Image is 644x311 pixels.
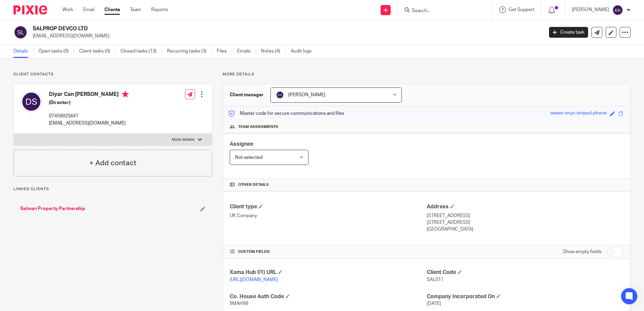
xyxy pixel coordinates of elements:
[427,219,623,226] p: [STREET_ADDRESS]
[13,45,33,58] a: Details
[572,6,609,13] p: [PERSON_NAME]
[563,248,602,255] label: Show empty fields
[230,92,264,98] h3: Client manager
[550,110,607,117] div: sweet-onyx-striped-phone
[13,72,212,77] p: Client contacts
[237,45,256,58] a: Emails
[13,186,212,192] p: Linked clients
[228,110,344,117] p: Master code for secure communications and files
[230,269,426,276] h4: Xama Hub 01) URL
[230,212,426,219] p: UK Company
[21,91,42,112] img: svg%3E
[427,226,623,233] p: [GEOGRAPHIC_DATA]
[217,45,232,58] a: Files
[33,33,539,39] p: [EMAIL_ADDRESS][DOMAIN_NAME]
[230,293,426,300] h4: Co. House Auth Code
[288,93,325,97] span: [PERSON_NAME]
[230,249,426,254] h4: CUSTOM FIELDS
[13,5,47,14] img: Pixie
[230,141,253,147] span: Assignee
[427,212,623,219] p: [STREET_ADDRESS]
[261,45,286,58] a: Notes (4)
[427,277,444,282] span: SAL011
[427,301,441,306] span: [DATE]
[167,45,212,58] a: Recurring tasks (3)
[411,8,472,14] input: Search
[612,5,623,15] img: svg%3E
[151,6,168,13] a: Reports
[172,137,194,142] p: More details
[427,203,623,210] h4: Address
[509,7,535,12] span: Get Support
[276,91,284,99] img: svg%3E
[130,6,141,13] a: Team
[427,293,623,300] h4: Company Incorporated On
[38,45,74,58] a: Open tasks (0)
[427,269,623,276] h4: Client Code
[49,113,129,119] p: 07459925641
[79,45,116,58] a: Client tasks (0)
[49,91,129,99] h4: Diyar Can [PERSON_NAME]
[235,155,262,160] span: Not selected
[13,25,28,39] img: svg%3E
[83,6,94,13] a: Email
[121,45,162,58] a: Closed tasks (13)
[122,91,129,98] i: Primary
[223,72,631,77] p: More details
[238,182,269,187] span: Other details
[238,124,278,130] span: Team assignments
[62,6,73,13] a: Work
[33,25,438,32] h2: SALPROP DEVCO LTD
[49,120,129,127] p: [EMAIL_ADDRESS][DOMAIN_NAME]
[230,277,278,282] a: [URL][DOMAIN_NAME]
[89,158,136,168] h4: + Add contact
[230,203,426,210] h4: Client type
[49,99,129,106] h5: (Director)
[549,27,588,38] a: Create task
[104,6,120,13] a: Clients
[230,301,248,306] span: 9MAH98
[291,45,317,58] a: Audit logs
[20,205,85,212] a: Salman Property Partnership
